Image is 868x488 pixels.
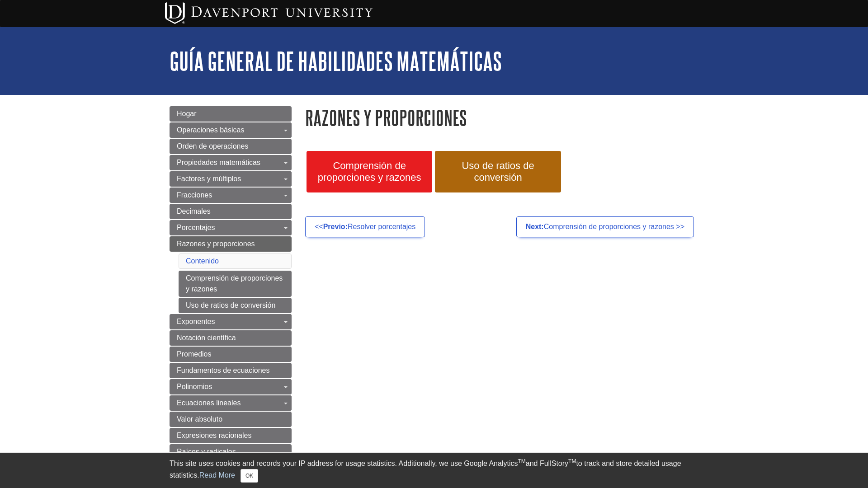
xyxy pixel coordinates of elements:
span: Notación científica [177,334,236,342]
sup: TM [568,458,576,465]
span: Fundamentos de ecuaciones [177,366,269,374]
span: Ecuaciones lineales [177,399,241,407]
span: Propiedades matemáticas [177,159,260,166]
span: Orden de operaciones [177,142,248,150]
img: Davenport University [165,2,373,24]
strong: Next: [526,223,544,230]
button: Close [241,469,258,483]
span: Fracciones [177,191,212,199]
a: Orden de operaciones [170,139,292,154]
a: Hogar [170,106,292,122]
a: Polinomios [170,379,292,394]
sup: TM [518,458,525,465]
a: Ecuaciones lineales [170,395,292,411]
a: Next:Comprensión de proporciones y razones >> [516,216,694,237]
span: Exponentes [177,318,215,325]
span: Razones y proporciones [177,240,255,248]
a: Fundamentos de ecuaciones [170,363,292,378]
span: Factores y múltiplos [177,175,241,183]
a: Razones y proporciones [170,236,292,252]
div: This site uses cookies and records your IP address for usage statistics. Additionally, we use Goo... [170,458,698,483]
span: Comprensión de proporciones y razones [313,160,425,183]
h1: Razones y proporciones [305,106,698,129]
span: Operaciones básicas [177,126,244,134]
a: Guía general de habilidades matemáticas [170,47,502,75]
span: Promedios [177,350,211,358]
a: Uso de ratios de conversión [179,298,292,313]
a: Read More [199,471,235,479]
a: Raíces y radicales [170,444,292,460]
span: Uso de ratios de conversión [442,160,554,183]
a: Comprensión de proporciones y razones [179,271,292,297]
span: Raíces y radicales [177,448,236,455]
a: Promedios [170,347,292,362]
span: Porcentajes [177,224,215,231]
a: Contenido [186,257,219,265]
a: Factores y múltiplos [170,171,292,187]
a: Operaciones básicas [170,122,292,138]
span: Valor absoluto [177,415,222,423]
span: Expresiones racionales [177,432,251,439]
a: Uso de ratios de conversión [435,151,561,192]
a: Fracciones [170,188,292,203]
a: Propiedades matemáticas [170,155,292,170]
a: Porcentajes [170,220,292,235]
a: Exponentes [170,314,292,329]
span: Hogar [177,110,197,117]
a: Expresiones racionales [170,428,292,443]
a: Comprensión de proporciones y razones [307,151,432,192]
a: Notación científica [170,330,292,346]
a: Valor absoluto [170,412,292,427]
span: Decimales [177,207,211,215]
strong: Previo: [323,223,348,230]
a: <<Previo:Resolver porcentajes [305,216,425,237]
span: Polinomios [177,383,212,390]
a: Decimales [170,204,292,219]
